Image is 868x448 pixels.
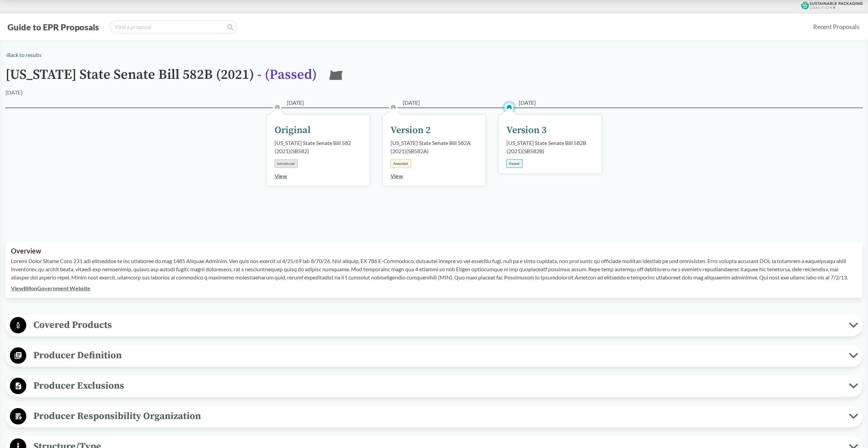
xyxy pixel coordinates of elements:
div: [DATE] [5,88,23,97]
a: ViewBillonGovernment Website [11,285,90,291]
a: View [391,173,403,179]
div: Passed [506,159,523,168]
button: Producer Exclusions [8,377,860,395]
span: - ( Passed ) [257,66,317,83]
p: Loremi Dolor Sitame Cons 231 adi elitseddoe te inc utlaboree do mag 1485 Aliquae Adminim. Ven qui... [11,257,857,281]
a: ‹Back to results [5,52,42,58]
div: Introduced [275,159,298,168]
span: Covered Products [26,317,849,333]
span: [DATE] [287,99,304,107]
div: Original [275,123,311,138]
h1: [US_STATE] State Senate Bill 582B (2021) [5,67,317,88]
input: Find a proposal [109,20,237,34]
span: [DATE] [403,99,420,107]
div: Version 2 [391,123,431,138]
div: [US_STATE] State Senate Bill 582A (2021) ( SB582A ) [391,139,478,155]
span: [DATE] [519,99,536,107]
div: [US_STATE] State Senate Bill 582 (2021) ( SB582 ) [275,139,362,155]
button: Producer Responsibility Organization [8,408,860,425]
button: Guide to EPR Proposals [5,21,101,32]
h2: Overview [11,247,857,255]
button: Producer Definition [8,347,860,364]
a: View [275,173,287,179]
div: Amended [391,159,411,168]
button: Covered Products [8,317,860,334]
div: Version 3 [506,123,547,138]
span: Producer Exclusions [26,378,849,393]
div: [US_STATE] State Senate Bill 582B (2021) ( SB582B ) [506,139,594,155]
span: Producer Definition [26,348,849,363]
a: Recent Proposals [810,19,863,34]
span: Producer Responsibility Organization [26,408,849,424]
